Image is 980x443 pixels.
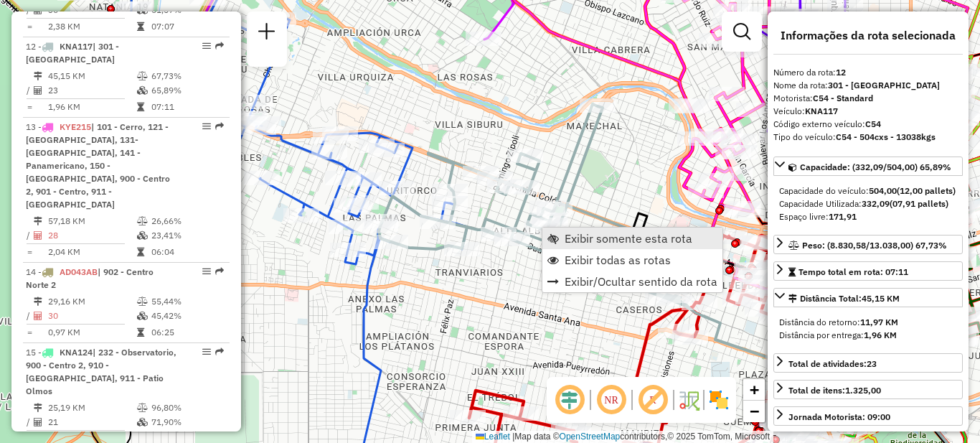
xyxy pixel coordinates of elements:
em: Rota exportada [215,42,224,50]
div: Nome da rota: [773,79,963,92]
i: % de utilização do peso [137,297,148,306]
i: % de utilização da cubagem [137,312,148,320]
span: 15 - [26,347,176,396]
div: Motorista: [773,92,963,105]
a: Exibir filtros [727,17,756,46]
i: Total de Atividades [34,231,42,240]
div: Espaço livre: [779,210,957,223]
td: 71,90% [151,415,223,429]
td: 65,89% [151,83,223,98]
strong: (12,00 pallets) [897,185,956,196]
div: Map data © contributors,© 2025 TomTom, Microsoft [472,431,773,443]
span: Ocultar NR [594,383,628,417]
strong: 1,96 KM [864,330,897,340]
strong: KNA117 [805,106,838,116]
i: % de utilização do peso [137,72,148,80]
div: Distância Total:45,15 KM [773,310,963,348]
span: Exibir rótulo [636,383,670,417]
em: Opções [202,267,211,276]
td: / [26,415,33,429]
strong: C54 - Standard [813,93,873,103]
td: 2,04 KM [47,245,136,259]
div: Jornada Motorista: 09:00 [788,411,890,424]
li: Exibir/Ocultar sentido da rota [542,271,722,292]
a: Peso: (8.830,58/13.038,00) 67,73% [773,235,963,254]
span: Exibir somente esta rota [565,233,692,244]
i: Tempo total em rota [137,248,144,256]
h4: Informações da rota selecionada [773,29,963,42]
i: Distância Total [34,297,42,306]
strong: (07,91 pallets) [890,198,948,209]
span: − [750,402,759,420]
span: Total de atividades: [788,358,877,369]
strong: 504,00 [869,185,897,196]
span: | 902 - Centro Norte 2 [26,266,154,290]
span: Exibir todas as rotas [565,254,671,266]
strong: 11,97 KM [860,317,898,327]
span: Ocultar deslocamento [552,383,587,417]
td: 67,73% [151,69,223,83]
a: Total de atividades:23 [773,353,963,373]
td: 2,38 KM [47,19,136,34]
span: Tempo total em rota: 07:11 [798,266,908,277]
li: Exibir todas as rotas [542,249,722,271]
span: | 301 - [GEOGRAPHIC_DATA] [26,41,119,65]
i: % de utilização da cubagem [137,418,148,426]
div: Tipo do veículo: [773,131,963,144]
span: | [512,432,514,442]
i: Tempo total em rota [137,22,144,31]
div: Total de itens: [788,384,881,397]
i: Distância Total [34,404,42,412]
span: + [750,381,759,398]
td: 23 [47,83,136,98]
span: KYE215 [60,121,91,132]
a: Distância Total:45,15 KM [773,288,963,307]
td: 57,18 KM [47,214,136,228]
td: 25,19 KM [47,401,136,415]
td: 96,80% [151,401,223,415]
span: AD043AB [60,266,98,277]
div: Veículo: [773,105,963,118]
em: Opções [202,122,211,131]
span: 14 - [26,266,154,290]
td: / [26,228,33,243]
a: Jornada Motorista: 09:00 [773,406,963,426]
div: Capacidade do veículo: [779,185,957,197]
span: Exibir/Ocultar sentido da rota [565,276,717,287]
td: / [26,309,33,323]
strong: C54 [865,118,881,129]
td: 1,96 KM [47,100,136,114]
span: KNA117 [60,41,93,52]
td: 07:11 [151,100,223,114]
td: 45,42% [151,309,223,323]
td: 30 [47,309,136,323]
td: 06:04 [151,245,223,259]
em: Rota exportada [215,348,224,356]
td: = [26,19,33,34]
strong: 23 [867,358,877,369]
em: Rota exportada [215,122,224,131]
a: Capacidade: (332,09/504,00) 65,89% [773,157,963,176]
span: Peso: (8.830,58/13.038,00) 67,73% [802,240,947,251]
i: % de utilização da cubagem [137,231,148,240]
span: Capacidade: (332,09/504,00) 65,89% [800,162,951,172]
a: Zoom in [743,379,765,401]
div: Código externo veículo: [773,118,963,131]
a: Total de itens:1.325,00 [773,380,963,399]
td: 29,16 KM [47,294,136,309]
div: Número da rota: [773,66,963,79]
td: 26,66% [151,214,223,228]
div: Distância do retorno: [779,316,957,329]
div: Capacidade Utilizada: [779,197,957,210]
a: OpenStreetMap [560,432,621,442]
i: % de utilização da cubagem [137,86,148,95]
em: Rota exportada [215,267,224,276]
td: 23,41% [151,228,223,243]
td: 0,97 KM [47,325,136,340]
span: 12 - [26,41,119,65]
strong: C54 - 504cxs - 13038kgs [836,131,936,142]
a: Zoom out [743,401,765,422]
td: 21 [47,415,136,429]
span: | 101 - Cerro, 121 - [GEOGRAPHIC_DATA], 131- [GEOGRAPHIC_DATA], 141 - Panamericano, 150 - [GEOGRA... [26,121,170,210]
td: 07:07 [151,19,223,34]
